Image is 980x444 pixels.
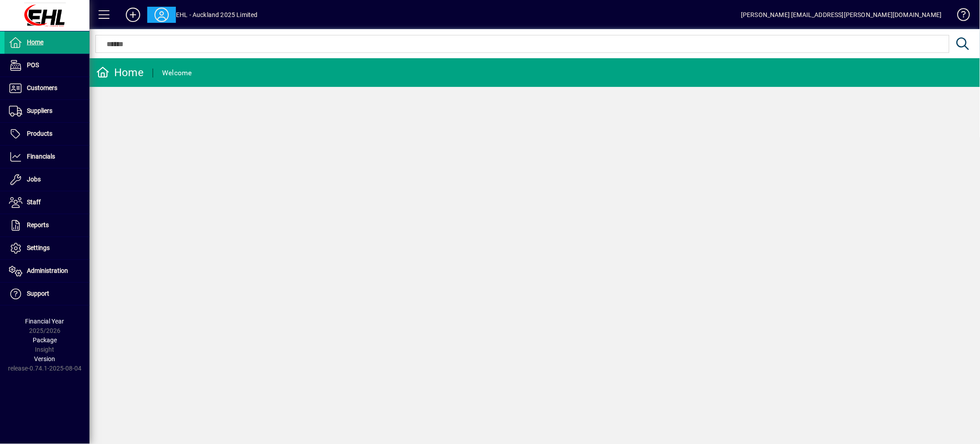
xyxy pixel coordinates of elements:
span: Suppliers [27,107,52,114]
span: Package [33,336,57,344]
a: Suppliers [4,100,90,122]
a: Jobs [4,168,90,191]
a: Reports [4,214,90,237]
a: Products [4,123,90,145]
a: Financials [4,146,90,168]
a: Staff [4,191,90,214]
span: Products [27,130,52,137]
span: Customers [27,84,57,91]
a: Customers [4,77,90,99]
a: Administration [4,260,90,282]
span: Version [34,355,56,362]
a: POS [4,54,90,77]
span: POS [27,61,39,69]
span: Jobs [27,176,41,183]
button: Add [119,7,147,23]
div: EHL - Auckland 2025 Limited [176,8,258,22]
div: Home [96,65,144,80]
span: Home [27,39,43,46]
button: Profile [147,7,176,23]
span: Support [27,290,49,297]
span: Settings [27,244,50,251]
span: Financials [27,153,55,160]
div: [PERSON_NAME] [EMAIL_ADDRESS][PERSON_NAME][DOMAIN_NAME] [741,8,942,22]
span: Staff [27,198,41,206]
a: Settings [4,237,90,259]
span: Reports [27,221,49,228]
span: Administration [27,267,68,274]
a: Support [4,283,90,305]
a: Knowledge Base [951,2,969,31]
span: Financial Year [26,318,64,325]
